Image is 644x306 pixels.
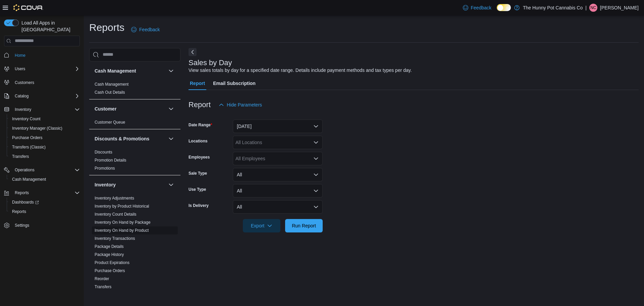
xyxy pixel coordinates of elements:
[95,82,128,87] a: Cash Management
[95,212,137,217] span: Inventory Count Details
[89,148,180,175] div: Discounts & Promotions
[243,219,280,232] button: Export
[12,78,80,87] span: Customers
[95,90,125,95] span: Cash Out Details
[95,195,134,201] span: Inventory Adjustments
[9,152,32,161] a: Transfers
[9,134,45,142] a: Purchase Orders
[9,143,48,151] a: Transfers (Classic)
[13,4,43,11] img: Cova
[95,260,129,265] a: Product Expirations
[95,276,109,281] a: Reorder
[1,105,83,114] button: Inventory
[15,167,35,173] span: Operations
[89,21,124,34] h1: Reports
[12,144,46,150] span: Transfers (Classic)
[19,19,80,33] span: Load All Apps in [GEOGRAPHIC_DATA]
[12,116,41,122] span: Inventory Count
[95,150,112,155] a: Discounts
[95,120,125,125] span: Customer Queue
[95,228,149,233] a: Inventory On Hand by Product
[313,140,319,145] button: Open list of options
[9,175,80,183] span: Cash Management
[95,220,151,225] span: Inventory On Hand by Package
[9,134,80,142] span: Purchase Orders
[167,181,175,189] button: Inventory
[497,4,511,11] input: Dark Mode
[189,122,212,128] label: Date Range
[12,105,80,114] span: Inventory
[9,115,43,123] a: Inventory Count
[95,135,149,142] h3: Discounts & Promotions
[189,48,197,56] button: Next
[189,138,208,144] label: Locations
[7,175,83,184] button: Cash Management
[189,187,206,192] label: Use Type
[190,77,205,90] span: Report
[12,92,31,100] button: Catalog
[167,105,175,113] button: Customer
[95,196,134,201] a: Inventory Adjustments
[12,189,32,197] button: Reports
[12,200,39,205] span: Dashboards
[95,228,149,233] span: Inventory On Hand by Product
[89,80,180,99] div: Cash Management
[95,285,111,289] a: Transfers
[95,158,126,163] span: Promotion Details
[12,221,32,229] a: Settings
[12,135,43,140] span: Purchase Orders
[1,165,83,175] button: Operations
[9,208,80,216] span: Reports
[9,198,42,206] a: Dashboards
[7,152,83,161] button: Transfers
[247,219,276,232] span: Export
[233,168,323,181] button: All
[9,208,29,216] a: Reports
[139,26,160,33] span: Feedback
[15,80,34,85] span: Customers
[189,59,232,67] h3: Sales by Day
[167,67,175,75] button: Cash Management
[95,252,124,257] a: Package History
[95,220,151,225] a: Inventory On Hand by Package
[313,156,319,161] button: Open list of options
[15,53,25,58] span: Home
[95,166,115,171] span: Promotions
[89,118,180,129] div: Customer
[95,120,125,125] a: Customer Queue
[128,23,162,36] a: Feedback
[600,4,639,12] p: [PERSON_NAME]
[292,222,316,229] span: Run Report
[12,154,29,159] span: Transfers
[95,276,109,281] span: Reorder
[15,107,31,112] span: Inventory
[95,166,115,171] a: Promotions
[12,166,80,174] span: Operations
[95,181,166,188] button: Inventory
[12,65,80,73] span: Users
[1,188,83,198] button: Reports
[233,200,323,214] button: All
[95,212,137,217] a: Inventory Count Details
[9,115,80,123] span: Inventory Count
[12,51,80,59] span: Home
[12,166,37,174] button: Operations
[12,92,80,100] span: Catalog
[9,124,65,132] a: Inventory Manager (Classic)
[7,142,83,152] button: Transfers (Classic)
[12,105,34,114] button: Inventory
[95,135,166,142] button: Discounts & Promotions
[585,4,587,12] p: |
[216,98,265,112] button: Hide Parameters
[589,4,597,12] div: Nick Cirinna
[95,260,129,265] span: Product Expirations
[95,244,124,249] a: Package Details
[95,105,116,112] h3: Customer
[167,135,175,143] button: Discounts & Promotions
[7,124,83,133] button: Inventory Manager (Classic)
[12,177,46,182] span: Cash Management
[7,198,83,207] a: Dashboards
[12,51,28,59] a: Home
[1,64,83,74] button: Users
